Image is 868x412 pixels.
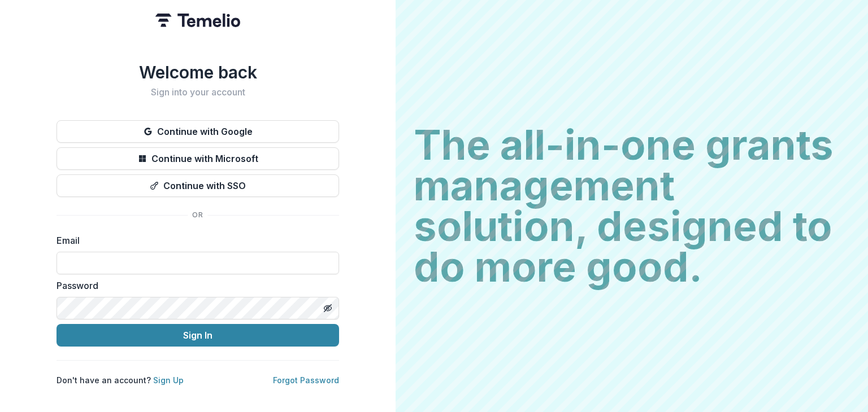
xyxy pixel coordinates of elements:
button: Toggle password visibility [319,299,337,317]
h2: Sign into your account [57,87,339,98]
img: Temelio [155,14,240,27]
button: Continue with Google [57,120,339,143]
button: Sign In [57,324,339,347]
button: Continue with Microsoft [57,147,339,170]
p: Don't have an account? [57,374,184,386]
a: Sign Up [153,375,184,385]
label: Password [57,279,332,292]
a: Forgot Password [273,375,339,385]
button: Continue with SSO [57,174,339,197]
label: Email [57,234,332,247]
h1: Welcome back [57,62,339,82]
